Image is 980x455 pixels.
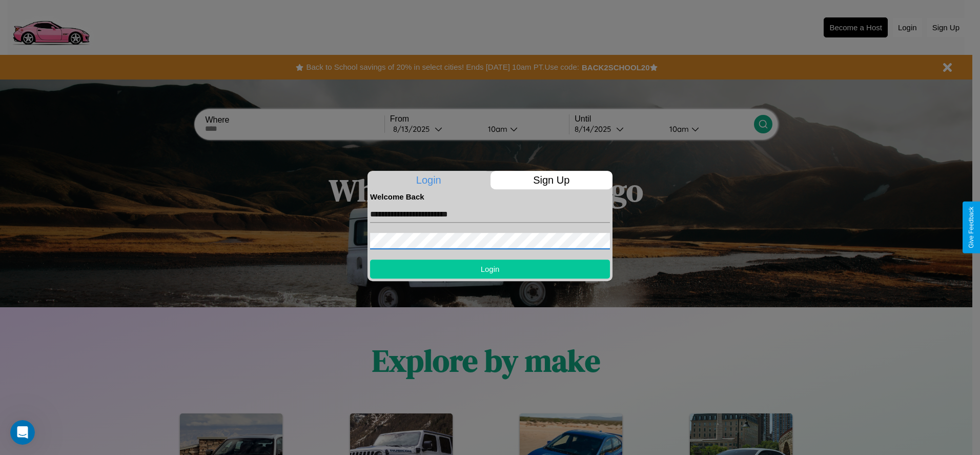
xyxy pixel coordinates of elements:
button: Login [370,260,610,279]
h4: Welcome Back [370,192,610,201]
p: Login [367,171,490,189]
div: Give Feedback [968,207,975,248]
iframe: Intercom live chat [10,420,35,445]
p: Sign Up [491,171,613,189]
